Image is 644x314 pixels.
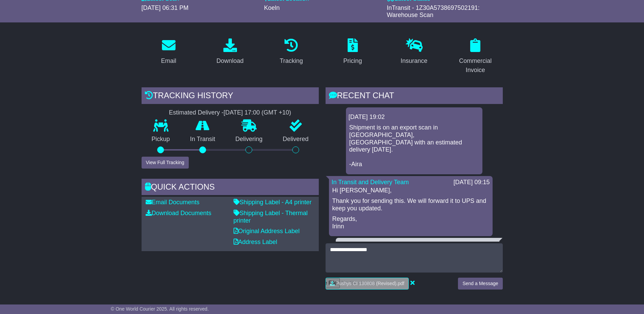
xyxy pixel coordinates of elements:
[234,228,300,234] a: Original Address Label
[349,124,479,168] p: Shipment is on an export scan in [GEOGRAPHIC_DATA], [GEOGRAPHIC_DATA] with an estimated delivery ...
[326,87,503,106] div: RECENT CHAT
[280,56,303,66] div: Tracking
[142,157,189,169] button: View Full Tracking
[142,87,319,106] div: Tracking history
[396,36,432,68] a: Insurance
[338,241,389,247] a: [PERSON_NAME]
[224,109,291,117] div: [DATE] 17:00 (GMT +10)
[332,215,489,230] p: Regards, Irinn
[161,56,176,66] div: Email
[273,136,319,143] p: Delivered
[180,136,225,143] p: In Transit
[234,210,308,224] a: Shipping Label - Thermal printer
[332,187,489,194] p: Hi [PERSON_NAME],
[332,197,489,212] p: Thank you for sending this. We will forward it to UPS and keep you updated.
[387,4,480,19] span: InTransit - 1Z30A5738697502191: Warehouse Scan
[458,278,502,290] button: Send a Message
[212,36,248,68] a: Download
[401,56,427,66] div: Insurance
[234,199,312,206] a: Shipping Label - A4 printer
[264,4,280,11] span: Koeln
[339,36,366,68] a: Pricing
[146,199,200,206] a: Email Documents
[448,36,503,77] a: Commercial Invoice
[234,239,277,245] a: Address Label
[157,36,181,68] a: Email
[146,210,211,216] a: Download Documents
[460,241,496,248] div: [DATE] 09:11
[349,114,480,121] div: [DATE] 19:02
[142,179,319,197] div: Quick Actions
[332,179,409,186] a: In Transit and Delivery Team
[142,136,180,143] p: Pickup
[454,179,490,186] div: [DATE] 09:15
[216,56,243,66] div: Download
[142,109,319,117] div: Estimated Delivery -
[343,56,362,66] div: Pricing
[453,56,498,75] div: Commercial Invoice
[142,4,189,11] span: [DATE] 06:31 PM
[111,306,209,312] span: © One World Courier 2025. All rights reserved.
[225,136,273,143] p: Delivering
[275,36,307,68] a: Tracking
